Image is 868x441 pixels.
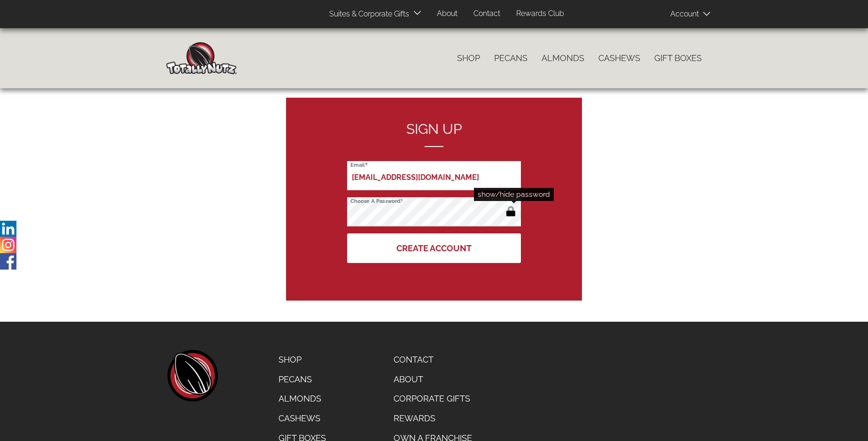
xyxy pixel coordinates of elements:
[487,48,535,68] a: Pecans
[474,188,554,201] div: show/hide password
[166,350,218,402] a: home
[591,48,647,68] a: Cashews
[387,350,479,370] a: Contact
[387,389,479,409] a: Corporate Gifts
[387,409,479,428] a: Rewards
[347,233,521,263] button: Create Account
[166,42,237,74] img: Home
[466,5,507,23] a: Contact
[271,389,333,409] a: Almonds
[430,5,465,23] a: About
[509,5,571,23] a: Rewards Club
[387,370,479,389] a: About
[347,161,521,190] input: Email
[647,48,709,68] a: Gift Boxes
[535,48,591,68] a: Almonds
[450,48,487,68] a: Shop
[322,5,412,23] a: Suites & Corporate Gifts
[271,370,333,389] a: Pecans
[347,121,521,147] h2: Sign up
[271,409,333,428] a: Cashews
[271,350,333,370] a: Shop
